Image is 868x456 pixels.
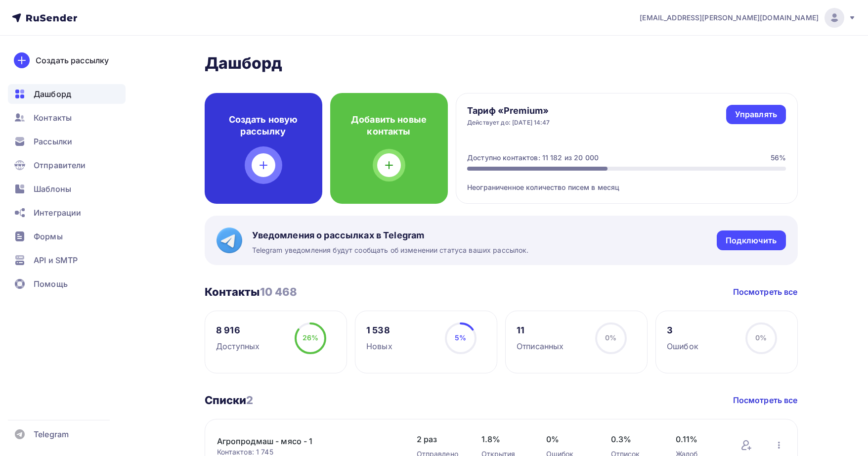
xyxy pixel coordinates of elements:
[205,53,798,73] h2: Дашборд
[517,340,564,352] div: Отписанных
[8,155,126,175] a: Отправители
[217,435,385,447] a: Агропродмаш - мясо - 1
[220,114,306,137] h4: Создать новую рассылку
[8,227,126,246] a: Формы
[676,433,721,445] span: 0.11%
[34,254,78,266] span: API и SMTP
[8,132,126,151] a: Рассылки
[34,88,71,100] span: Дашборд
[546,433,591,445] span: 0%
[733,394,798,406] a: Посмотреть все
[205,393,254,407] h3: Списки
[481,433,526,445] span: 1.8%
[517,324,564,336] div: 11
[8,84,126,104] a: Дашборд
[733,286,798,298] a: Посмотреть все
[667,340,698,352] div: Ошибок
[366,324,392,336] div: 1 538
[252,229,529,241] span: Уведомления о рассылках в Telegram
[246,394,253,407] span: 2
[34,428,69,440] span: Telegram
[771,153,786,163] div: 56%
[260,285,298,298] span: 10 468
[467,119,550,127] div: Действует до: [DATE] 14:47
[205,285,298,299] h3: Контакты
[417,433,462,445] span: 2 раз
[605,333,616,342] span: 0%
[34,159,86,171] span: Отправители
[640,8,856,28] a: [EMAIL_ADDRESS][PERSON_NAME][DOMAIN_NAME]
[34,230,63,242] span: Формы
[216,324,260,336] div: 8 916
[467,171,786,192] div: Неограниченное количество писем в месяц
[34,136,72,147] span: Рассылки
[36,54,109,66] div: Создать рассылку
[735,109,777,120] div: Управлять
[346,114,432,137] h4: Добавить новые контакты
[467,153,599,163] div: Доступно контактов: 11 182 из 20 000
[8,108,126,128] a: Контакты
[755,333,767,342] span: 0%
[611,433,656,445] span: 0.3%
[34,207,81,219] span: Интеграции
[216,340,260,352] div: Доступных
[640,13,819,23] span: [EMAIL_ADDRESS][PERSON_NAME][DOMAIN_NAME]
[8,179,126,199] a: Шаблоны
[34,183,71,195] span: Шаблоны
[455,333,466,342] span: 5%
[34,278,68,290] span: Помощь
[366,340,392,352] div: Новых
[467,105,550,117] h4: Тариф «Premium»
[726,235,777,246] div: Подключить
[34,112,72,124] span: Контакты
[667,324,698,336] div: 3
[252,245,529,255] span: Telegram уведомления будут сообщать об изменении статуса ваших рассылок.
[303,333,318,342] span: 26%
